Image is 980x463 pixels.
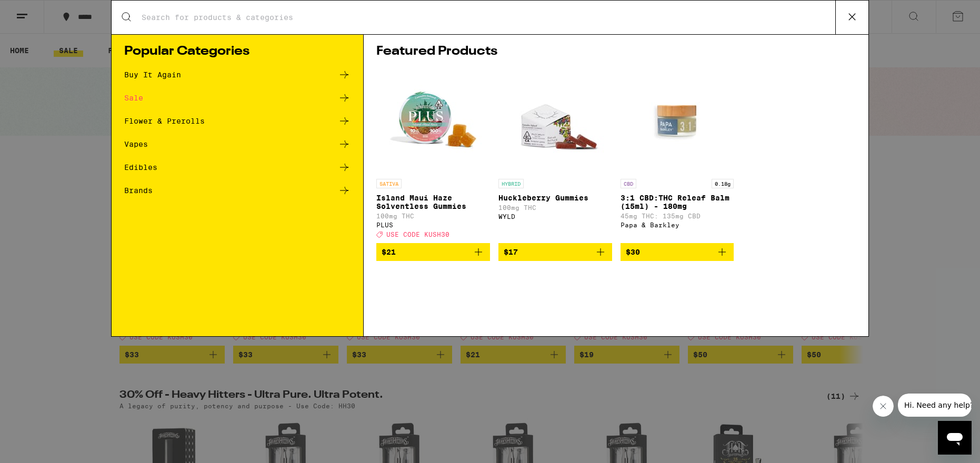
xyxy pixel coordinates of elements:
a: Open page for 3:1 CBD:THC Releaf Balm (15ml) - 180mg from Papa & Barkley [621,68,734,243]
p: 0.18g [712,179,734,188]
p: 100mg THC [498,204,612,211]
span: $21 [382,248,396,256]
a: Buy It Again [124,68,351,81]
div: Edibles [124,164,157,171]
a: Open page for Huckleberry Gummies from WYLD [498,68,612,243]
p: 100mg THC [376,213,490,219]
iframe: Button to launch messaging window [938,421,972,455]
img: PLUS - Island Maui Haze Solventless Gummies [381,68,486,174]
p: HYBRID [498,179,524,188]
img: Papa & Barkley - 3:1 CBD:THC Releaf Balm (15ml) - 180mg [624,68,729,174]
a: Vapes [124,138,351,150]
div: Brands [124,187,153,194]
div: Flower & Prerolls [124,117,205,125]
button: Add to bag [376,243,490,261]
div: Sale [124,94,143,102]
img: WYLD - Huckleberry Gummies [503,68,608,174]
div: Vapes [124,140,148,148]
span: $30 [626,248,640,256]
p: SATIVA [376,179,402,188]
span: Hi. Need any help? [6,7,76,16]
iframe: Message from company [898,394,972,417]
p: Island Maui Haze Solventless Gummies [376,194,490,210]
div: PLUS [376,222,490,228]
a: Brands [124,184,351,197]
a: Sale [124,92,351,104]
h1: Featured Products [376,45,856,58]
input: Search for products & categories [141,13,835,22]
div: WYLD [498,213,612,220]
span: $17 [504,248,518,256]
p: CBD [621,179,636,188]
span: USE CODE KUSH30 [386,231,449,238]
div: Buy It Again [124,71,181,78]
p: Huckleberry Gummies [498,194,612,202]
a: Flower & Prerolls [124,115,351,127]
a: Edibles [124,161,351,174]
div: Papa & Barkley [621,222,734,228]
a: Open page for Island Maui Haze Solventless Gummies from PLUS [376,68,490,243]
iframe: Close message [873,396,894,417]
button: Add to bag [621,243,734,261]
h1: Popular Categories [124,45,351,58]
p: 3:1 CBD:THC Releaf Balm (15ml) - 180mg [621,194,734,210]
button: Add to bag [498,243,612,261]
p: 45mg THC: 135mg CBD [621,213,734,219]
